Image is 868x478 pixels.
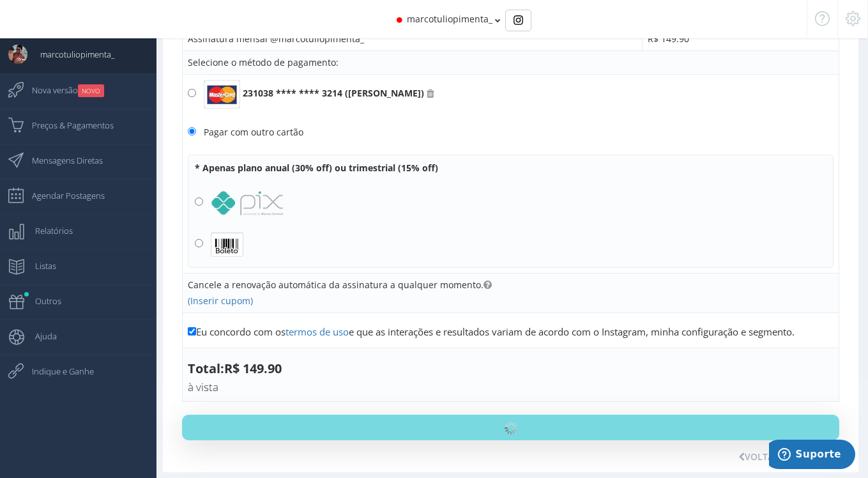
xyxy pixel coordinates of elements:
span: Agendar Postagens [19,180,105,212]
a: (Inserir cupom) [188,295,253,307]
span: Preços & Pagamentos [19,109,114,141]
span: Total: [188,360,282,396]
b: * Apenas plano anual (30% off) ou trimestrial (15% off) [195,162,438,174]
label: Cancele a renovação automática da assinatura a qualquer momento. [188,279,492,291]
small: NOVO [78,84,104,97]
span: Ajuda [22,320,57,352]
img: Instagram_simple_icon.svg [514,15,523,25]
img: boleto_icon.png [211,232,243,258]
span: Listas [22,250,56,282]
span: Relatórios [22,215,73,247]
span: Indique e Ganhe [19,355,94,387]
span: marcotuliopimenta_ [27,38,114,70]
div: Basic example [505,10,531,31]
iframe: Abre um widget para que você possa encontrar mais informações [769,440,855,472]
img: User Image [8,45,27,64]
span: Outros [22,285,61,317]
span: marcotuliopimenta_ [407,13,492,25]
button: Voltar aos Planos [731,447,846,467]
label: Eu concordo com os e que as interações e resultados variam de acordo com o Instagram, minha confi... [188,325,795,339]
input: Pagar com outro cartão [188,127,196,135]
span: R$ 149.90 [648,33,689,45]
img: loader.gif [505,422,517,435]
span: Nova versão [19,74,104,106]
small: à vista [188,380,218,394]
div: Pagar com outro cartão [204,126,303,138]
img: logo_pix.png [211,190,284,216]
span: Mensagens Diretas [19,144,103,176]
td: Assinatura mensal @marcotuliopimenta_ [183,27,643,51]
img: mastercard.png [204,80,240,109]
span: R$ 149.90 [188,360,282,396]
input: Eu concordo com ostermos de usoe que as interações e resultados variam de acordo com o Instagram,... [188,327,196,335]
a: termos de uso [286,325,349,338]
div: Selecione o método de pagamento: [188,56,834,69]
